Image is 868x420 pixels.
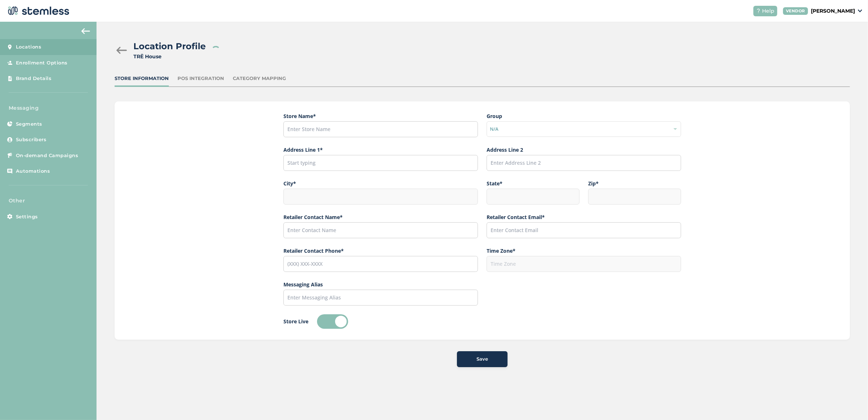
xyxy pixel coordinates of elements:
label: City [283,180,478,187]
div: Store Information [115,75,169,82]
div: POS Integration [178,75,224,82]
div: Category Mapping [233,75,286,82]
label: State [487,180,580,187]
label: Address Line 1* [283,146,478,154]
div: TRĒ House [133,53,206,60]
input: (XXX) XXX-XXXX [283,256,478,272]
span: Save [476,356,488,363]
span: Settings [16,213,38,220]
label: Address Line 2 [487,146,681,154]
span: Locations [16,43,42,51]
input: Start typing [283,155,478,171]
label: Store Live [283,318,308,325]
label: Store Name [283,112,478,120]
iframe: Chat Widget [832,385,868,420]
span: On-demand Campaigns [16,152,78,159]
img: icon_down-arrow-small-66adaf34.svg [858,9,862,12]
span: Segments [16,121,42,128]
div: VENDOR [783,7,808,15]
img: icon-arrow-back-accent-c549486e.svg [81,28,90,34]
span: Subscribers [16,136,47,143]
label: Retailer Contact Name [283,213,478,221]
h2: Location Profile [133,40,206,53]
input: Enter Messaging Alias [283,290,478,306]
label: Time Zone [487,247,681,255]
label: Retailer Contact Phone* [283,247,478,255]
button: Save [457,351,508,367]
label: Messaging Alias [283,281,478,288]
span: Help [762,7,774,15]
label: Group [487,112,681,120]
p: [PERSON_NAME] [811,7,855,15]
img: icon-help-white-03924b79.svg [756,9,761,13]
input: Enter Contact Email [487,222,681,238]
img: logo-dark-0685b13c.svg [6,4,69,18]
input: Enter Address Line 2 [487,155,681,171]
label: Retailer Contact Email [487,213,681,221]
label: Zip [588,180,681,187]
span: Automations [16,168,50,175]
span: Enrollment Options [16,59,68,67]
input: Enter Store Name [283,121,478,137]
input: Enter Contact Name [283,222,478,238]
span: Brand Details [16,75,52,82]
